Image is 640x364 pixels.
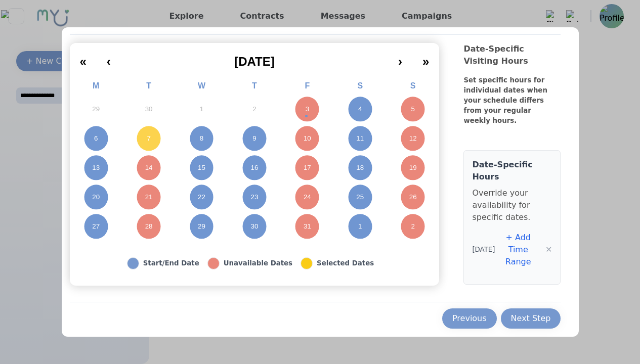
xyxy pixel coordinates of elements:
[70,183,122,212] button: October 20, 2025
[281,95,333,124] button: October 3, 2025
[317,258,374,268] div: Selected Dates
[70,212,122,241] button: October 27, 2025
[411,105,414,114] abbr: October 5, 2025
[175,124,228,153] button: October 8, 2025
[409,134,417,143] abbr: October 12, 2025
[145,222,153,231] abbr: October 28, 2025
[495,232,541,268] button: + Add Time Range
[472,159,552,183] h4: Date-Specific Hours
[92,193,100,202] abbr: October 20, 2025
[252,105,256,114] abbr: October 2, 2025
[463,43,561,75] div: Date-Specific Visiting Hours
[251,222,259,231] abbr: October 30, 2025
[251,193,259,202] abbr: October 23, 2025
[175,153,228,183] button: October 15, 2025
[198,222,205,231] abbr: October 29, 2025
[304,163,311,172] abbr: October 17, 2025
[281,153,333,183] button: October 17, 2025
[228,212,281,241] button: October 30, 2025
[409,193,417,202] abbr: October 26, 2025
[387,183,439,212] button: October 26, 2025
[145,193,153,202] abbr: October 21, 2025
[442,308,497,329] button: Previous
[228,95,281,124] button: October 2, 2025
[387,153,439,183] button: October 19, 2025
[304,134,311,143] abbr: October 10, 2025
[175,95,228,124] button: October 1, 2025
[472,187,552,223] p: Override your availability for specific dates.
[70,153,122,183] button: October 13, 2025
[356,134,364,143] abbr: October 11, 2025
[145,105,153,114] abbr: September 30, 2025
[334,183,387,212] button: October 25, 2025
[228,183,281,212] button: October 23, 2025
[281,124,333,153] button: October 10, 2025
[70,47,97,69] button: «
[92,163,100,172] abbr: October 13, 2025
[92,222,100,231] abbr: October 27, 2025
[94,134,98,143] abbr: October 6, 2025
[358,222,362,231] abbr: November 1, 2025
[281,183,333,212] button: October 24, 2025
[228,153,281,183] button: October 16, 2025
[122,124,175,153] button: October 7, 2025
[305,81,310,90] abbr: Friday
[200,134,203,143] abbr: October 8, 2025
[198,193,205,202] abbr: October 22, 2025
[252,134,256,143] abbr: October 9, 2025
[356,163,364,172] abbr: October 18, 2025
[121,47,388,69] button: [DATE]
[97,47,121,69] button: ‹
[304,222,311,231] abbr: October 31, 2025
[357,81,363,90] abbr: Saturday
[388,47,412,69] button: ›
[122,183,175,212] button: October 21, 2025
[545,244,552,256] button: ✕
[501,308,561,329] button: Next Step
[452,312,487,325] div: Previous
[306,105,309,114] abbr: October 3, 2025
[175,183,228,212] button: October 22, 2025
[146,81,151,90] abbr: Tuesday
[147,134,150,143] abbr: October 7, 2025
[200,105,203,114] abbr: October 1, 2025
[472,245,495,255] span: [DATE]
[410,81,416,90] abbr: Sunday
[70,124,122,153] button: October 6, 2025
[198,81,205,90] abbr: Wednesday
[93,81,99,90] abbr: Monday
[198,163,205,172] abbr: October 15, 2025
[122,153,175,183] button: October 14, 2025
[412,47,439,69] button: »
[234,55,275,68] span: [DATE]
[175,212,228,241] button: October 29, 2025
[334,153,387,183] button: October 18, 2025
[122,212,175,241] button: October 28, 2025
[228,124,281,153] button: October 9, 2025
[511,312,551,325] div: Next Step
[334,124,387,153] button: October 11, 2025
[122,95,175,124] button: September 30, 2025
[143,258,199,268] div: Start/End Date
[70,95,122,124] button: September 29, 2025
[387,95,439,124] button: October 5, 2025
[387,124,439,153] button: October 12, 2025
[281,212,333,241] button: October 31, 2025
[411,222,414,231] abbr: November 2, 2025
[145,163,153,172] abbr: October 14, 2025
[251,163,259,172] abbr: October 16, 2025
[334,95,387,124] button: October 4, 2025
[387,212,439,241] button: November 2, 2025
[304,193,311,202] abbr: October 24, 2025
[224,258,292,268] div: Unavailable Dates
[409,163,417,172] abbr: October 19, 2025
[463,75,551,138] div: Set specific hours for individual dates when your schedule differs from your regular weekly hours.
[356,193,364,202] abbr: October 25, 2025
[252,81,257,90] abbr: Thursday
[358,105,362,114] abbr: October 4, 2025
[334,212,387,241] button: November 1, 2025
[92,105,100,114] abbr: September 29, 2025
